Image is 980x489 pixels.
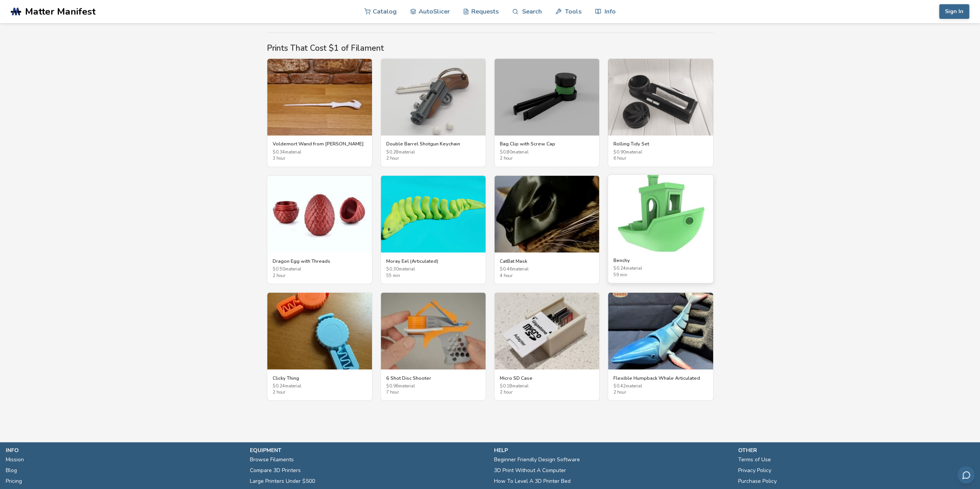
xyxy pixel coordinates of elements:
h2: Prints That Cost $1 of Filament [267,43,714,53]
h3: Double Barrel Shotgun Keychain [386,141,480,147]
a: Micro SD CaseMicro SD Case$0.18material2 hour [494,292,600,401]
img: CatBat Mask [494,175,599,252]
span: 55 min [386,273,480,278]
img: Bag Clip with Screw Cap [494,58,599,135]
span: 2 hour [386,156,480,161]
span: $ 0.24 material [613,266,707,271]
h3: Bag Clip with Screw Cap [500,141,594,147]
a: Blog [6,465,17,476]
span: $ 0.34 material [273,150,367,155]
a: Moray Eel (Articulated)Moray Eel (Articulated)$0.30material55 min [380,175,486,284]
a: CatBat MaskCatBat Mask$0.46material4 hour [494,175,600,284]
img: Double Barrel Shotgun Keychain [381,58,486,135]
h3: CatBat Mask [500,258,594,264]
span: $ 0.42 material [613,384,707,389]
h3: Moray Eel (Articulated) [386,258,480,264]
span: $ 0.18 material [500,384,594,389]
span: 2 hour [500,156,594,161]
a: Dragon Egg with ThreadsDragon Egg with Threads$0.50material2 hour [267,175,372,284]
h3: Flexible Humpback Whale Articulated [613,375,707,381]
h3: 6 Shot Disc Shooter [386,375,480,381]
img: Clicky Thing [267,292,372,369]
span: Matter Manifest [25,6,95,17]
a: Mission [6,454,24,465]
span: $ 0.30 material [386,267,480,272]
a: Clicky ThingClicky Thing$0.24material2 hour [267,292,372,401]
img: Voldemort Wand from Harry Potter [267,58,372,135]
a: 6 Shot Disc Shooter6 Shot Disc Shooter$0.96material7 hour [380,292,486,401]
h3: Rolling Tidy Set [613,141,707,147]
span: 3 hour [273,156,367,161]
span: 7 hour [386,390,480,395]
a: Rolling Tidy SetRolling Tidy Set$0.90material6 hour [608,58,713,167]
span: 4 hour [500,273,594,278]
span: $ 0.46 material [500,267,594,272]
span: 2 hour [273,273,367,278]
p: other [738,446,974,454]
p: equipment [250,446,486,454]
a: Large Printers Under $500 [250,476,315,486]
button: Sign In [939,4,969,19]
h3: Voldemort Wand from [PERSON_NAME] [273,141,367,147]
h3: Benchy [613,257,707,263]
img: Rolling Tidy Set [608,58,713,135]
h3: Micro SD Case [500,375,594,381]
span: $ 0.50 material [273,267,367,272]
img: Moray Eel (Articulated) [381,175,486,252]
img: Benchy [608,175,713,252]
img: Micro SD Case [494,292,599,369]
a: 3D Print Without A Computer [494,465,566,476]
img: Dragon Egg with Threads [267,175,372,252]
a: Bag Clip with Screw CapBag Clip with Screw Cap$0.80material2 hour [494,58,600,167]
a: How To Level A 3D Printer Bed [494,476,571,486]
p: help [494,446,730,454]
span: $ 0.90 material [613,150,707,155]
a: Privacy Policy [738,465,771,476]
a: Purchase Policy [738,476,776,486]
a: Pricing [6,476,22,486]
span: $ 0.28 material [386,150,480,155]
a: Double Barrel Shotgun KeychainDouble Barrel Shotgun Keychain$0.28material2 hour [380,58,486,167]
span: $ 0.80 material [500,150,594,155]
h3: Dragon Egg with Threads [273,258,367,264]
a: Compare 3D Printers [250,465,301,476]
img: 6 Shot Disc Shooter [381,292,486,369]
a: Browse Filaments [250,454,294,465]
a: Flexible Humpback Whale ArticulatedFlexible Humpback Whale Articulated$0.42material2 hour [608,292,713,401]
p: info [6,446,242,454]
button: Send feedback via email [957,466,975,484]
span: 59 min [613,272,707,277]
a: BenchyBenchy$0.24material59 min [608,174,713,283]
span: 2 hour [500,390,594,395]
span: 2 hour [273,390,367,395]
h3: Clicky Thing [273,375,367,381]
span: $ 0.96 material [386,384,480,389]
span: 6 hour [613,156,707,161]
a: Terms of Use [738,454,771,465]
span: $ 0.24 material [273,384,367,389]
a: Beginner Friendly Design Software [494,454,580,465]
span: 2 hour [613,390,707,395]
img: Flexible Humpback Whale Articulated [608,292,713,369]
a: Voldemort Wand from Harry PotterVoldemort Wand from [PERSON_NAME]$0.34material3 hour [267,58,372,167]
